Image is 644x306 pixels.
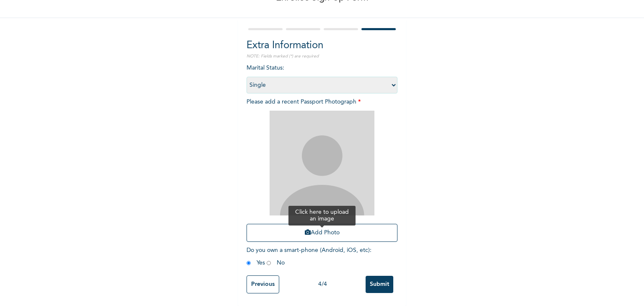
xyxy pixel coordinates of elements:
[247,38,397,53] h2: Extra Information
[366,276,393,293] input: Submit
[247,53,397,60] p: NOTE: Fields marked (*) are required
[247,224,397,242] button: Add Photo
[247,247,371,266] span: Do you own a smart-phone (Android, iOS, etc) : Yes No
[247,275,279,293] input: Previous
[270,111,374,215] img: Crop
[247,65,397,88] span: Marital Status :
[279,280,366,289] div: 4 / 4
[247,99,397,246] span: Please add a recent Passport Photograph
